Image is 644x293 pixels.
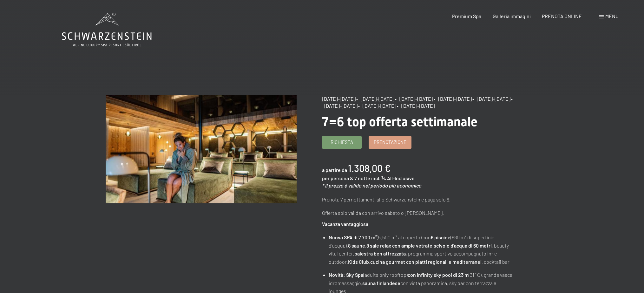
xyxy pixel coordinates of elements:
p: Offerta solo valida con arrivo sabato o [PERSON_NAME]. [322,209,513,217]
p: Prenota 7 pernottamenti allo Schwarzenstein e paga solo 6. [322,195,513,204]
strong: sauna finlandese [362,280,400,286]
li: (5.500 m² al coperto) con (680 m² di superficie d'acqua), , , , beauty vital center, , programma ... [329,233,513,266]
a: Richiesta [322,136,361,148]
span: • [DATE]-[DATE] [472,96,510,102]
span: 7=6 top offerta settimanale [322,114,477,129]
span: a partire da [322,167,347,173]
span: [DATE]-[DATE] [322,96,356,102]
span: • [DATE]-[DATE] [434,96,472,102]
strong: palestra ben attrezzata [354,250,406,256]
span: 7 notte [354,175,370,181]
b: 1.308,00 € [348,162,391,174]
strong: 6 piscine [431,234,450,240]
span: per persona & [322,175,353,181]
strong: Kids Club [348,259,369,265]
a: PRENOTA ONLINE [542,13,582,19]
span: Richiesta [331,139,353,146]
span: • [DATE]-[DATE] [395,96,433,102]
a: Prenotazione [369,136,411,148]
a: Premium Spa [452,13,481,19]
strong: 8 sale relax con ampie vetrate [366,242,432,249]
span: • [DATE]-[DATE] [356,96,394,102]
strong: Nuova SPA di 7.700 m² [329,234,377,240]
em: * il prezzo è valido nel periodo più economico [322,182,421,188]
span: • [DATE]-[DATE] [358,103,396,109]
span: incl. ¾ All-Inclusive [371,175,415,181]
span: • [DATE]-[DATE] [397,103,435,109]
strong: Novità: Sky Spa [329,272,363,278]
span: Menu [605,13,619,19]
img: 7=6 top offerta settimanale [106,95,297,203]
strong: scivolo d'acqua di 60 metri [434,242,492,249]
strong: cucina gourmet con piatti regionali e mediterranei [370,259,482,265]
strong: 8 saune [348,242,365,249]
strong: con infinity sky pool di 23 m [408,272,469,278]
strong: Vacanza vantaggiosa [322,221,368,227]
span: Prenotazione [374,139,406,146]
a: Galleria immagini [493,13,531,19]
